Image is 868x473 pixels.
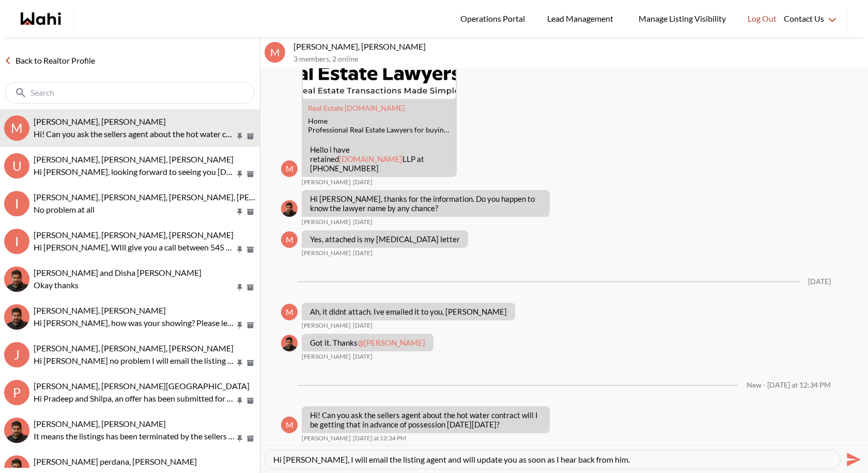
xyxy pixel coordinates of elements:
img: J [4,304,29,330]
time: 2025-07-29T12:15:36.643Z [353,321,373,330]
img: F [281,200,298,217]
img: F [281,335,298,351]
span: [PERSON_NAME], [PERSON_NAME], [PERSON_NAME], [PERSON_NAME] [34,192,301,202]
time: 2025-07-29T13:26:01.539Z [353,352,373,361]
time: 2025-08-13T16:34:30.963Z [353,434,406,442]
button: Pin [235,208,244,216]
div: U [4,153,29,179]
a: Wahi homepage [21,12,61,25]
p: Hi [PERSON_NAME], WIll give you a call between 545 and 6pm [34,241,235,254]
div: M [281,160,298,177]
time: 2025-07-28T21:18:17.480Z [353,218,373,226]
div: M [281,304,298,320]
button: Archive [245,283,256,292]
p: Okay thanks [34,279,235,291]
p: Hi [PERSON_NAME] no problem I will email the listing agent and get back to you as soon as I talk ... [34,354,235,367]
span: [PERSON_NAME] [302,218,351,226]
button: Pin [235,396,244,405]
div: Faraz Azam [281,335,298,351]
button: Archive [245,359,256,367]
button: Pin [235,170,244,179]
div: M [281,417,298,433]
button: Archive [245,245,256,254]
div: I [4,229,29,254]
button: Archive [245,396,256,405]
span: [PERSON_NAME] perdana, [PERSON_NAME] [34,456,197,466]
p: Hi [PERSON_NAME], looking forward to seeing you [DATE] at noon for your walk through! [34,166,235,178]
button: Pin [235,434,244,443]
div: Professional Real Estate Lawyers for buying, selling, refinancing and estate matters. We close tr... [308,126,451,135]
button: Archive [245,208,256,216]
span: [PERSON_NAME] [302,249,351,257]
span: [PERSON_NAME], [PERSON_NAME], [PERSON_NAME] [34,230,234,240]
div: P [4,380,29,405]
button: Archive [245,132,256,141]
p: Got it. Thanks [310,338,425,347]
button: Pin [235,359,244,367]
span: [PERSON_NAME] [302,434,351,442]
p: Ah, it didnt attach. Ive emailed it to you, [PERSON_NAME] [310,307,507,316]
button: Pin [235,321,244,330]
div: M [281,231,298,248]
button: Archive [245,321,256,330]
span: [PERSON_NAME] [302,321,351,330]
div: I [4,191,29,216]
p: Hi Pradeep and Shilpa, an offer has been submitted for [STREET_ADDRESS]. If you’re still interest... [34,392,235,405]
div: Jaspreet Dhillon, Faraz [4,304,29,330]
div: Home [308,117,451,126]
button: Pin [235,245,244,254]
p: Hi [PERSON_NAME], how was your showing? Please let me know if you have any questions [34,317,235,329]
p: It means the listings has been terminated by the sellers and have been taken off the market. [34,430,235,442]
p: [PERSON_NAME], [PERSON_NAME] [293,41,864,52]
div: M [265,42,285,63]
button: Pin [235,132,244,141]
p: Yes, attached is my [MEDICAL_DATA] letter [310,234,460,244]
a: Attachment [308,104,405,112]
textarea: Type your message [273,454,832,465]
div: J [4,342,29,367]
span: [PERSON_NAME] [302,352,351,361]
div: [DATE] [808,277,831,286]
p: Hello i have retained LLP at [PHONE_NUMBER] [310,145,448,173]
p: Hi! Can you ask the sellers agent about the hot water contract will I be getting that in advance ... [310,410,541,429]
span: [PERSON_NAME], [PERSON_NAME], [PERSON_NAME] [34,343,234,353]
time: 2025-07-28T21:44:43.235Z [353,249,373,257]
span: [PERSON_NAME] [302,178,351,186]
a: [DOMAIN_NAME] [339,154,402,164]
span: Manage Listing Visibility [636,12,729,25]
div: M [4,115,29,141]
button: Pin [235,283,244,292]
input: Search [30,87,231,98]
span: [PERSON_NAME], [PERSON_NAME] [34,305,166,315]
img: S [4,267,29,292]
p: 3 members , 2 online [293,55,864,64]
span: [PERSON_NAME], [PERSON_NAME][GEOGRAPHIC_DATA] [34,381,250,391]
div: New - [DATE] at 12:34 PM [747,381,831,390]
img: K [4,418,29,443]
p: Hi [PERSON_NAME], thanks for the information. Do you happen to know the lawyer name by any chance? [310,194,541,213]
span: @[PERSON_NAME] [358,338,425,347]
span: Log Out [748,12,777,25]
div: Faraz Azam [281,200,298,217]
time: 2025-07-28T20:53:51.037Z [353,178,373,186]
div: Sidhant and Disha Vats, Faraz [4,267,29,292]
p: No problem at all [34,203,235,216]
span: [PERSON_NAME], [PERSON_NAME] [34,419,166,428]
span: Lead Management [547,12,617,25]
span: [PERSON_NAME], [PERSON_NAME], [PERSON_NAME] [34,154,234,164]
span: Operations Portal [460,12,529,25]
p: Hi! Can you ask the sellers agent about the hot water contract will I be getting that in advance ... [34,128,235,140]
span: [PERSON_NAME], [PERSON_NAME] [34,116,166,126]
button: Archive [245,434,256,443]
